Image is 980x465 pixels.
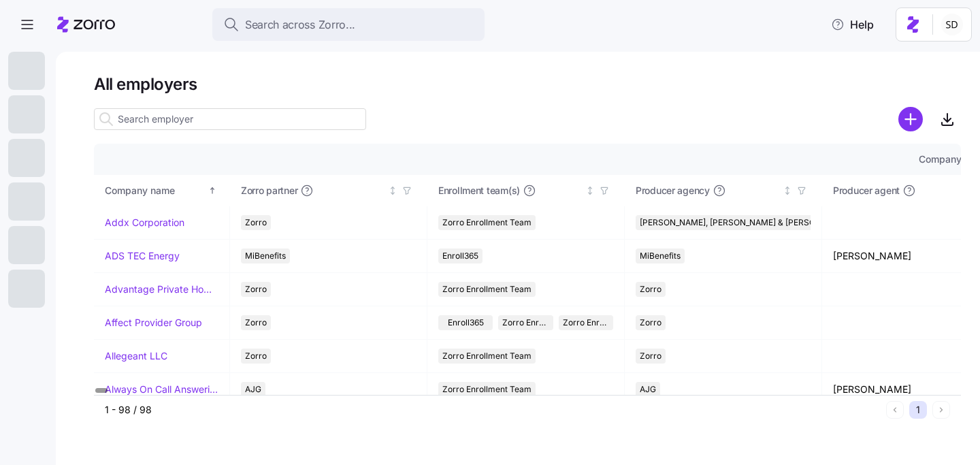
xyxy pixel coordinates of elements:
[640,248,681,263] span: MiBenefits
[105,183,206,198] div: Company name
[820,11,885,38] button: Help
[94,74,961,95] h1: All employers
[245,282,267,297] span: Zorro
[502,315,549,330] span: Zorro Enrollment Team
[245,16,355,33] span: Search across Zorro...
[932,401,950,419] button: Next page
[94,108,366,130] input: Search employer
[241,184,297,197] span: Zorro partner
[105,216,184,229] a: Addx Corporation
[442,349,532,364] span: Zorro Enrollment Team
[442,282,532,297] span: Zorro Enrollment Team
[640,215,851,230] span: [PERSON_NAME], [PERSON_NAME] & [PERSON_NAME]
[442,248,478,263] span: Enroll365
[448,315,484,330] span: Enroll365
[208,186,217,195] div: Sorted ascending
[105,283,218,296] a: Advantage Private Home Care
[105,383,218,396] a: Always On Call Answering Service
[245,215,267,230] span: Zorro
[640,349,661,364] span: Zorro
[105,403,881,417] div: 1 - 98 / 98
[442,215,532,230] span: Zorro Enrollment Team
[94,175,230,206] th: Company nameSorted ascending
[585,186,595,195] div: Not sorted
[388,186,397,195] div: Not sorted
[105,249,180,263] a: ADS TEC Energy
[640,382,656,397] span: AJG
[105,316,202,330] a: Affect Provider Group
[212,8,485,41] button: Search across Zorro...
[833,184,900,197] span: Producer agent
[783,186,792,195] div: Not sorted
[898,107,923,131] svg: add icon
[640,315,661,330] span: Zorro
[563,315,609,330] span: Zorro Enrollment Experts
[636,184,710,197] span: Producer agency
[438,184,520,197] span: Enrollment team(s)
[427,175,625,206] th: Enrollment team(s)Not sorted
[245,315,267,330] span: Zorro
[105,349,167,363] a: Allegeant LLC
[886,401,904,419] button: Previous page
[640,282,661,297] span: Zorro
[245,248,286,263] span: MiBenefits
[941,14,963,35] img: 038087f1531ae87852c32fa7be65e69b
[245,382,261,397] span: AJG
[909,401,927,419] button: 1
[442,382,532,397] span: Zorro Enrollment Team
[245,349,267,364] span: Zorro
[230,175,427,206] th: Zorro partnerNot sorted
[625,175,822,206] th: Producer agencyNot sorted
[831,16,874,33] span: Help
